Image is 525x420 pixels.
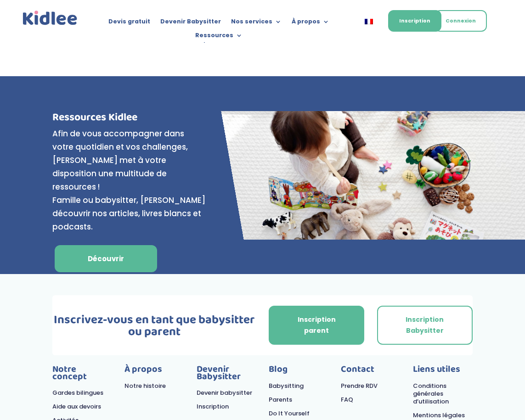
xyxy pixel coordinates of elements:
img: logo_kidlee_bleu [21,9,79,27]
p: Blog [269,366,328,382]
a: Ressources [195,32,243,42]
a: Notre histoire [124,381,166,390]
a: Mentions légales [413,411,465,420]
a: Inscription parent [269,306,364,345]
p: Notre concept [52,366,112,389]
p: Afin de vous accompagner dans votre quotidien et vos challenges, [PERSON_NAME] met à votre dispos... [52,127,207,233]
img: Français [365,19,373,24]
a: Conditions générales d’utilisation [413,381,449,406]
h2: Ressources Kidlee [52,112,207,127]
p: Liens utiles [413,366,473,382]
a: Connexion [435,10,487,32]
a: Aide aux devoirs [52,402,101,411]
a: Devenir Babysitter [160,18,221,28]
p: Contact [341,366,401,382]
p: À propos [124,366,184,382]
a: Do It Yourself [269,409,310,418]
a: Inscription Babysitter [377,306,473,345]
a: Devis gratuit [108,18,150,28]
a: Gardes bilingues [52,388,103,397]
h3: Inscrivez-vous en tant que babysitter ou parent [52,314,256,342]
a: Babysitting [269,381,304,390]
a: Devenir babysitter [197,388,252,397]
a: Inscription [388,10,441,32]
a: Kidlee Logo [21,9,79,27]
a: Prendre RDV [341,381,378,390]
a: Parents [269,395,292,404]
a: FAQ [341,395,353,404]
a: Nos services [231,18,282,28]
a: À propos [292,18,329,28]
a: Inscription [197,402,229,411]
p: Devenir Babysitter [197,366,256,389]
a: Découvrir [55,245,157,273]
